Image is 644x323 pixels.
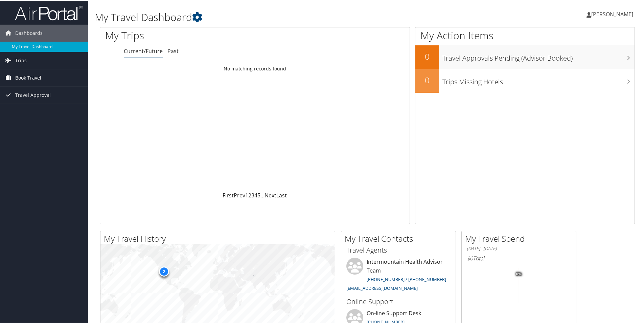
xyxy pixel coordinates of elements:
[15,69,41,86] span: Book Travel
[343,257,454,293] li: Intermountain Health Advisor Team
[467,245,571,251] h6: [DATE] - [DATE]
[15,86,51,103] span: Travel Approval
[415,68,635,92] a: 0Trips Missing Hotels
[251,191,254,198] a: 3
[415,50,439,62] h2: 0
[257,191,260,198] a: 5
[167,47,179,54] a: Past
[467,254,571,261] h6: Total
[346,245,451,254] h3: Travel Agents
[586,3,640,24] a: [PERSON_NAME]
[234,191,245,198] a: Prev
[415,45,635,68] a: 0Travel Approvals Pending (Advisor Booked)
[100,62,410,74] td: No matching records found
[442,73,635,86] h3: Trips Missing Hotels
[15,51,27,68] span: Trips
[105,28,276,42] h1: My Trips
[442,49,635,62] h3: Travel Approvals Pending (Advisor Booked)
[223,191,234,198] a: First
[264,191,276,198] a: Next
[516,272,522,276] tspan: 0%
[15,24,43,41] span: Dashboards
[254,191,257,198] a: 4
[591,10,633,17] span: [PERSON_NAME]
[367,276,446,282] a: [PHONE_NUMBER] / [PHONE_NUMBER]
[260,191,264,198] span: …
[248,191,251,198] a: 2
[245,191,248,198] a: 1
[467,254,473,261] span: $0
[104,232,335,244] h2: My Travel History
[124,47,163,54] a: Current/Future
[345,232,456,244] h2: My Travel Contacts
[276,191,287,198] a: Last
[346,284,418,290] a: [EMAIL_ADDRESS][DOMAIN_NAME]
[346,296,451,306] h3: Online Support
[415,74,439,85] h2: 0
[95,9,458,24] h1: My Travel Dashboard
[15,4,83,20] img: airportal-logo.png
[465,232,576,244] h2: My Travel Spend
[159,266,169,276] div: 2
[415,28,635,42] h1: My Action Items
